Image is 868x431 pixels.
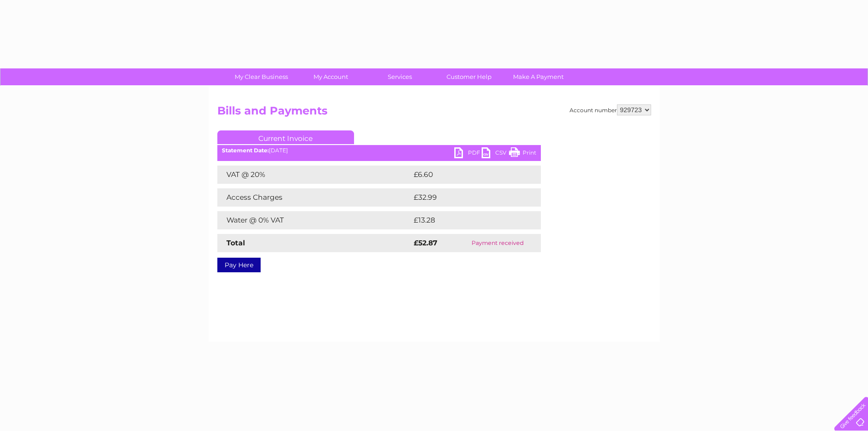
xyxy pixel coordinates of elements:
[217,211,411,229] td: Water @ 0% VAT
[293,68,368,85] a: My Account
[454,234,540,252] td: Payment received
[411,211,522,229] td: £13.28
[217,130,354,144] a: Current Invoice
[454,147,482,161] a: PDF
[509,147,536,161] a: Print
[217,104,651,122] h2: Bills and Payments
[431,68,507,85] a: Customer Help
[224,68,299,85] a: My Clear Business
[217,166,411,184] td: VAT @ 20%
[570,104,651,115] div: Account number
[411,188,523,207] td: £32.99
[411,166,520,184] td: £6.60
[217,188,411,207] td: Access Charges
[482,147,509,161] a: CSV
[362,68,437,85] a: Services
[217,147,541,154] div: [DATE]
[414,239,437,247] strong: £52.87
[222,147,269,154] b: Statement Date:
[217,258,261,272] a: Pay Here
[226,239,245,247] strong: Total
[501,68,576,85] a: Make A Payment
